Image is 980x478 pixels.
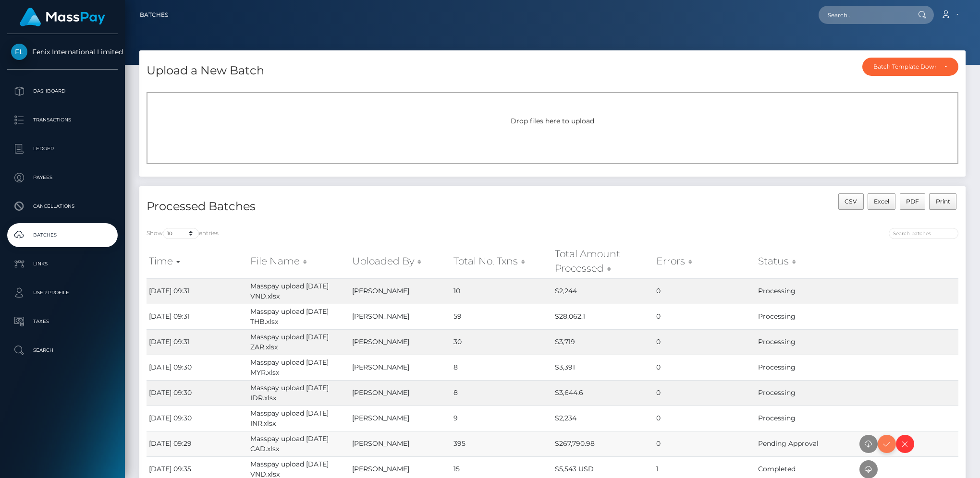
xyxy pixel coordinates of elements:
[248,355,349,380] td: Masspay upload [DATE] MYR.xlsx
[20,8,105,26] img: MassPay Logo
[451,406,552,431] td: 9
[552,278,654,304] td: $2,244
[350,329,451,355] td: [PERSON_NAME]
[451,380,552,406] td: 8
[654,278,755,304] td: 0
[7,108,118,132] a: Transactions
[350,431,451,456] td: [PERSON_NAME]
[140,5,168,25] a: Batches
[11,199,114,214] p: Cancellations
[552,244,654,278] th: Total Amount Processed: activate to sort column ascending
[552,304,654,329] td: $28,062.1
[350,406,451,431] td: [PERSON_NAME]
[654,380,755,406] td: 0
[11,286,114,300] p: User Profile
[906,198,919,205] span: PDF
[248,244,349,278] th: File Name: activate to sort column ascending
[11,44,27,60] img: Fenix International Limited
[11,257,114,271] p: Links
[654,355,755,380] td: 0
[552,431,654,456] td: $267,790.98
[873,63,936,71] div: Batch Template Download
[756,329,857,355] td: Processing
[350,244,451,278] th: Uploaded By: activate to sort column ascending
[11,314,114,329] p: Taxes
[756,406,857,431] td: Processing
[350,355,451,380] td: [PERSON_NAME]
[7,338,118,362] a: Search
[889,228,958,239] input: Search batches
[451,278,552,304] td: 10
[147,198,545,215] h4: Processed Batches
[350,304,451,329] td: [PERSON_NAME]
[868,193,896,210] button: Excel
[654,304,755,329] td: 0
[838,193,864,210] button: CSV
[11,228,114,242] p: Batches
[248,304,349,329] td: Masspay upload [DATE] THB.xlsx
[350,278,451,304] td: [PERSON_NAME]
[7,137,118,161] a: Ledger
[552,406,654,431] td: $2,234
[147,329,248,355] td: [DATE] 09:31
[756,431,857,456] td: Pending Approval
[552,355,654,380] td: $3,391
[147,244,248,278] th: Time: activate to sort column ascending
[7,79,118,103] a: Dashboard
[7,48,118,56] span: Fenix International Limited
[11,170,114,185] p: Payees
[248,278,349,304] td: Masspay upload [DATE] VND.xlsx
[862,58,958,76] button: Batch Template Download
[248,329,349,355] td: Masspay upload [DATE] ZAR.xlsx
[7,166,118,190] a: Payees
[756,304,857,329] td: Processing
[147,228,219,239] label: Show entries
[11,84,114,98] p: Dashboard
[451,329,552,355] td: 30
[11,343,114,358] p: Search
[845,198,857,205] span: CSV
[147,406,248,431] td: [DATE] 09:30
[654,431,755,456] td: 0
[147,355,248,380] td: [DATE] 09:30
[147,431,248,456] td: [DATE] 09:29
[654,244,755,278] th: Errors: activate to sort column ascending
[654,329,755,355] td: 0
[350,380,451,406] td: [PERSON_NAME]
[756,380,857,406] td: Processing
[874,198,889,205] span: Excel
[7,252,118,276] a: Links
[147,62,264,79] h4: Upload a New Batch
[248,431,349,456] td: Masspay upload [DATE] CAD.xlsx
[936,198,950,205] span: Print
[756,278,857,304] td: Processing
[7,281,118,305] a: User Profile
[552,329,654,355] td: $3,719
[756,244,857,278] th: Status: activate to sort column ascending
[7,194,118,218] a: Cancellations
[163,228,199,239] select: Showentries
[11,113,114,127] p: Transactions
[451,431,552,456] td: 395
[7,310,118,334] a: Taxes
[147,278,248,304] td: [DATE] 09:31
[654,406,755,431] td: 0
[900,193,926,210] button: PDF
[552,380,654,406] td: $3,644.6
[147,304,248,329] td: [DATE] 09:31
[756,355,857,380] td: Processing
[819,6,909,24] input: Search...
[451,304,552,329] td: 59
[511,117,594,125] span: Drop files here to upload
[11,142,114,156] p: Ledger
[248,406,349,431] td: Masspay upload [DATE] INR.xlsx
[451,244,552,278] th: Total No. Txns: activate to sort column ascending
[248,380,349,406] td: Masspay upload [DATE] IDR.xlsx
[147,380,248,406] td: [DATE] 09:30
[929,193,956,210] button: Print
[7,223,118,247] a: Batches
[451,355,552,380] td: 8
